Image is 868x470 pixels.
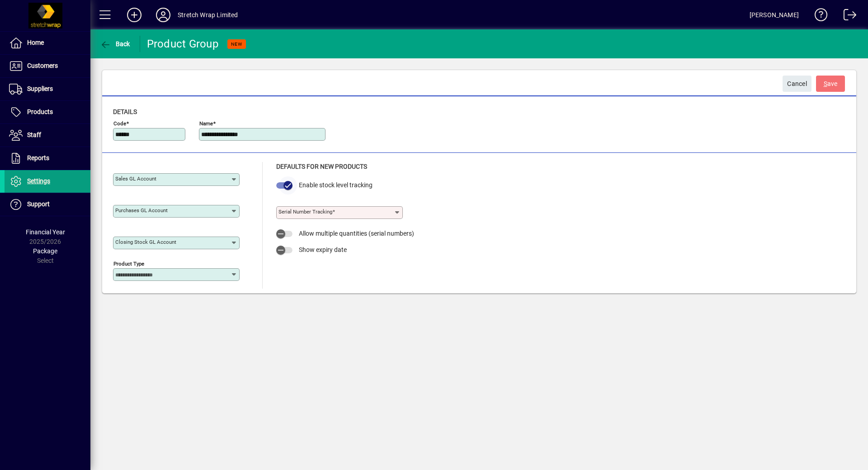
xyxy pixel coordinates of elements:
[27,39,44,46] span: Home
[5,55,90,77] a: Customers
[149,7,178,23] button: Profile
[5,78,90,100] a: Suppliers
[5,147,90,170] a: Reports
[147,37,218,51] div: Product Group
[115,207,168,214] mat-label: Purchases GL account
[837,2,857,31] a: Logout
[98,36,132,52] button: Back
[120,7,149,23] button: Add
[5,32,90,54] a: Home
[5,124,90,147] a: Staff
[5,101,90,123] a: Products
[5,193,90,216] a: Support
[824,80,827,87] span: S
[808,2,828,31] a: Knowledge Base
[783,76,811,92] button: Cancel
[816,76,845,92] button: Save
[27,108,53,115] span: Products
[231,41,242,47] span: NEW
[90,36,140,52] app-page-header-button: Back
[787,76,807,91] span: Cancel
[27,200,50,208] span: Support
[27,62,58,69] span: Customers
[27,131,41,138] span: Staff
[113,120,126,127] mat-label: Code
[115,176,156,182] mat-label: Sales GL account
[27,154,49,161] span: Reports
[750,8,799,22] div: [PERSON_NAME]
[27,177,50,185] span: Settings
[33,247,57,255] span: Package
[100,40,130,47] span: Back
[824,76,838,91] span: ave
[27,85,53,92] span: Suppliers
[115,239,176,245] mat-label: Closing stock GL account
[299,246,347,253] span: Show expiry date
[26,228,65,236] span: Financial Year
[276,163,367,170] span: Defaults for new products
[299,230,414,237] span: Allow multiple quantities (serial numbers)
[178,8,238,22] div: Stretch Wrap Limited
[199,120,213,127] mat-label: Name
[113,108,137,115] span: Details
[278,209,332,215] mat-label: Serial Number tracking
[299,181,373,189] span: Enable stock level tracking
[113,261,144,267] mat-label: Product type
